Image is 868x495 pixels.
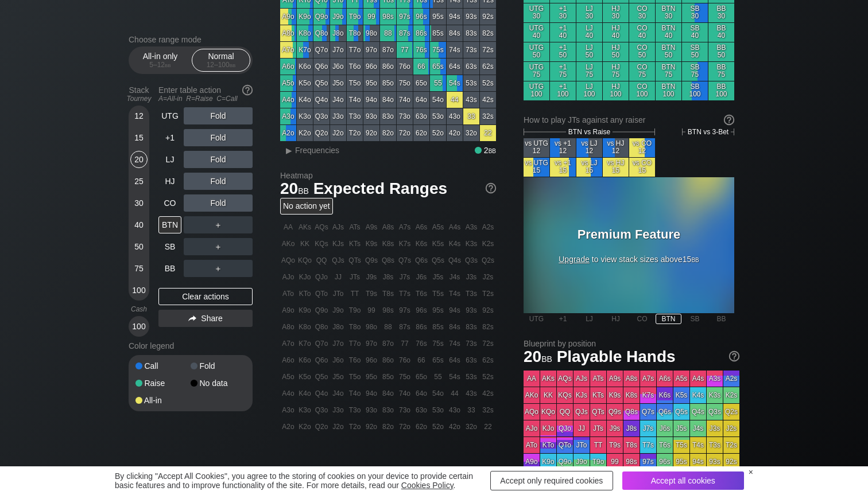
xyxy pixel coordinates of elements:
div: 84s [447,25,463,41]
div: A8s [380,219,396,235]
div: 30 [130,194,148,212]
div: 87o [380,42,396,58]
div: 82s [480,25,496,41]
div: All-in [135,396,191,404]
div: A7o [280,42,296,58]
div: 72s [480,42,496,58]
div: A2s [480,219,496,235]
div: How to play JTs against any raiser [524,115,734,124]
div: to view stack sizes above 15 [557,227,701,264]
div: HJ [158,173,181,190]
div: 94o [363,92,379,108]
div: vs UTG 12 [524,138,549,157]
div: CO 75 [629,62,655,81]
div: Fold [191,362,246,370]
h2: Heatmap [280,171,496,180]
div: J9o [330,9,346,25]
div: K4o [297,92,313,108]
div: BTN 100 [656,81,681,100]
div: 52s [480,75,496,91]
div: Q9o [313,9,330,25]
div: 43s [463,92,479,108]
div: Q3o [313,108,330,124]
div: CO 100 [629,81,655,100]
div: 83o [380,108,396,124]
div: AKo [280,236,296,252]
div: vs +1 15 [550,158,576,177]
div: 50 [130,238,148,255]
div: KK [297,236,313,252]
div: BTN 30 [656,3,681,22]
div: QTs [347,252,363,268]
div: 72o [397,125,413,141]
div: Enter table action [158,81,253,107]
div: Q4s [447,252,463,268]
div: A5s [430,219,446,235]
div: 65s [430,59,446,75]
div: 99 [363,9,379,25]
span: bb [691,255,699,264]
div: 97s [397,9,413,25]
div: AKs [297,219,313,235]
div: LJ 100 [576,81,602,100]
div: J7o [330,42,346,58]
div: HJ 75 [603,62,629,81]
div: A6o [280,59,296,75]
div: 82o [380,125,396,141]
div: J4s [447,269,463,285]
div: UTG 100 [524,81,549,100]
div: +1 30 [550,3,576,22]
div: CO 40 [629,23,655,42]
div: vs CO 12 [629,138,655,157]
div: 93s [463,9,479,25]
img: help.32db89a4.svg [485,182,497,194]
div: 76o [397,59,413,75]
div: ATo [280,286,296,302]
img: share.864f2f62.svg [188,315,196,322]
div: 97o [363,42,379,58]
div: 75o [397,75,413,91]
div: J7s [397,269,413,285]
div: J4o [330,92,346,108]
div: 87s [397,25,413,41]
div: 62o [413,125,429,141]
div: BB 30 [708,3,734,22]
div: 52o [430,125,446,141]
div: 83s [463,25,479,41]
span: BTN vs 3-Bet [688,128,728,136]
div: Accept only required cookies [490,471,613,490]
div: 64o [413,92,429,108]
div: K5s [430,236,446,252]
div: 15 [130,129,148,146]
div: 93o [363,108,379,124]
div: K9o [297,9,313,25]
div: J5s [430,269,446,285]
div: KTs [347,236,363,252]
div: A4o [280,92,296,108]
div: A9s [363,219,379,235]
div: SB 75 [682,62,708,81]
div: 85s [430,25,446,41]
div: 86o [380,59,396,75]
div: A8o [280,25,296,41]
div: 98s [380,9,396,25]
div: BB 100 [708,81,734,100]
div: 32s [480,108,496,124]
div: Q8o [313,25,330,41]
div: QJo [313,269,330,285]
div: 73s [463,42,479,58]
div: Q7o [313,42,330,58]
div: Q5o [313,75,330,91]
div: Tourney [124,95,154,103]
div: 88 [380,25,396,41]
div: Raise [135,379,191,387]
div: 25 [130,173,148,190]
div: T6o [347,59,363,75]
div: SB [158,238,181,255]
div: 20 [130,151,148,168]
div: +1 40 [550,23,576,42]
div: J8s [380,269,396,285]
div: 42o [447,125,463,141]
div: Call [135,362,191,370]
div: UTG 75 [524,62,549,81]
